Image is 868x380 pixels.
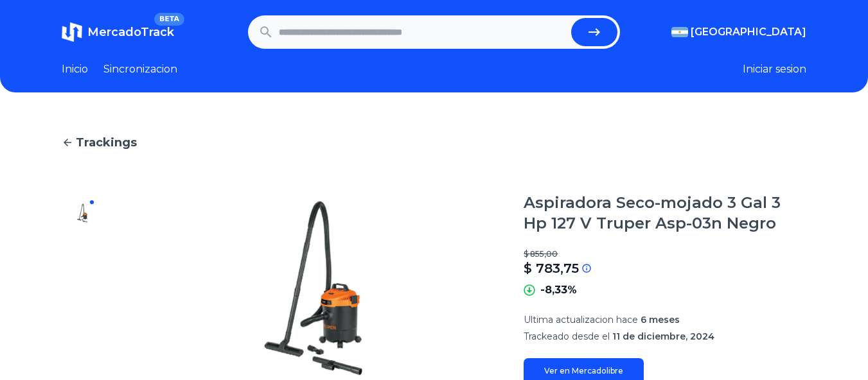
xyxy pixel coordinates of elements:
[103,62,177,77] a: Sincronizacion
[540,282,577,298] p: -8,33%
[154,13,184,26] span: BETA
[62,134,806,151] a: Trackings
[62,22,174,42] a: MercadoTrackBETA
[612,331,714,342] span: 11 de diciembre, 2024
[671,24,806,40] button: [GEOGRAPHIC_DATA]
[62,22,82,42] img: MercadoTrack
[743,62,806,77] button: Iniciar sesion
[62,62,88,77] a: Inicio
[76,134,137,151] span: Trackings
[524,259,579,277] p: $ 783,75
[524,193,806,234] h1: Aspiradora Seco-mojado 3 Gal 3 Hp 127 V Truper Asp-03n Negro
[691,24,806,40] span: [GEOGRAPHIC_DATA]
[524,314,638,325] span: Ultima actualizacion hace
[641,314,680,325] span: 6 meses
[87,25,174,39] span: MercadoTrack
[524,249,806,259] p: $ 855,00
[671,27,688,37] img: Argentina
[72,203,93,223] img: Aspiradora Seco-mojado 3 Gal 3 Hp 127 V Truper Asp-03n Negro
[524,331,610,342] span: Trackeado desde el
